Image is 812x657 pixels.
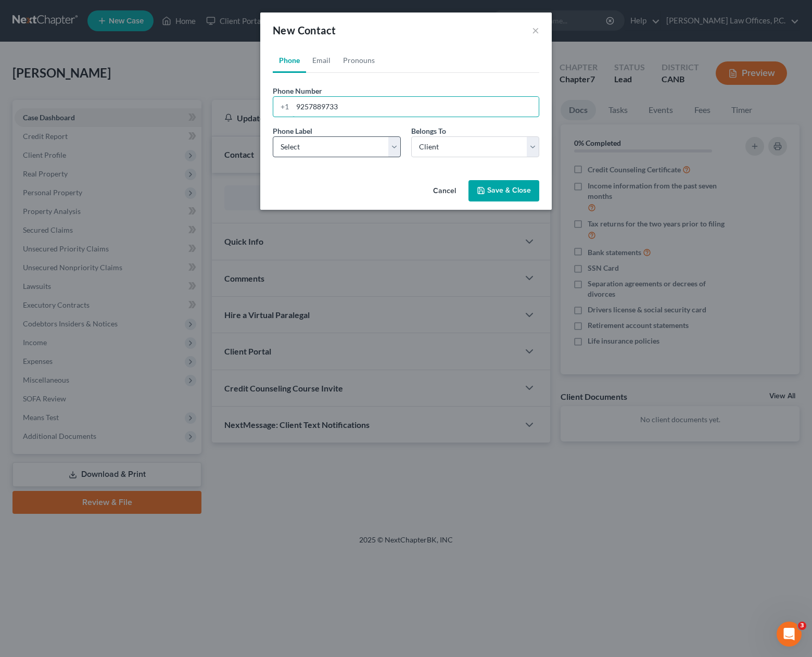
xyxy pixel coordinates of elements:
span: Belongs To [411,127,446,135]
span: Phone Number [273,86,322,95]
button: Save & Close [468,180,539,202]
span: New Contact [273,24,336,36]
button: Cancel [425,181,464,202]
button: × [532,24,539,36]
span: Phone Label [273,127,312,135]
a: Pronouns [337,48,381,73]
a: Phone [273,48,306,73]
iframe: Intercom live chat [777,622,802,647]
div: +1 [273,97,293,117]
span: 3 [798,622,806,630]
input: ###-###-#### [293,97,539,117]
a: Email [306,48,337,73]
